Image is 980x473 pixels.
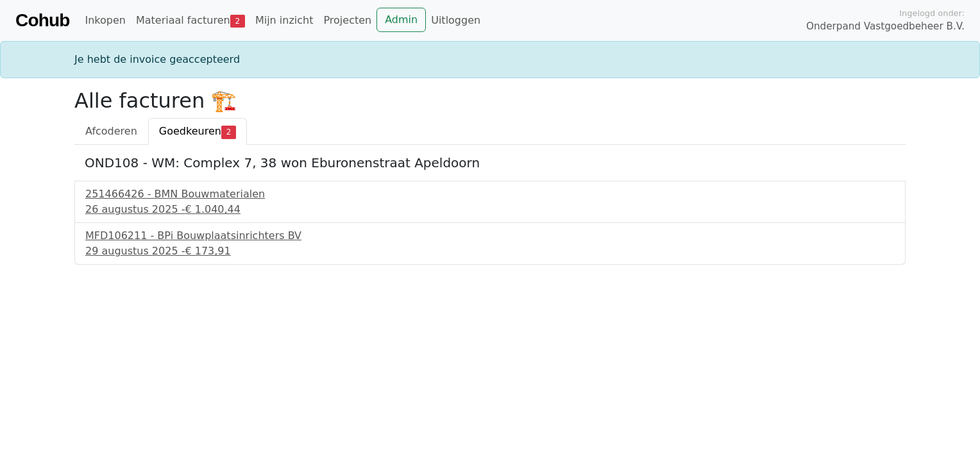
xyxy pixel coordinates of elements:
a: Goedkeuren2 [148,118,247,145]
span: Onderpand Vastgoedbeheer B.V. [806,19,965,34]
a: Materiaal facturen2 [131,8,250,33]
a: Admin [376,8,426,32]
div: 26 augustus 2025 - [85,202,895,217]
span: Ingelogd onder: [899,7,965,19]
a: Afcoderen [74,118,148,145]
h5: OND108 - WM: Complex 7, 38 won Eburonenstraat Apeldoorn [85,155,895,170]
a: MFD106211 - BPi Bouwplaatsinrichters BV29 augustus 2025 -€ 173,91 [85,228,895,259]
span: Goedkeuren [159,125,221,137]
span: € 173,91 [185,245,230,257]
a: Mijn inzicht [250,8,319,33]
div: MFD106211 - BPi Bouwplaatsinrichters BV [85,228,895,244]
div: 251466426 - BMN Bouwmaterialen [85,187,895,202]
div: Je hebt de invoice geaccepteerd [67,52,913,67]
h2: Alle facturen 🏗️ [74,88,906,113]
span: 2 [221,126,236,138]
a: Cohub [15,5,69,36]
a: Uitloggen [426,8,486,33]
a: Inkopen [80,8,130,33]
div: 29 augustus 2025 - [85,244,895,259]
span: 2 [230,15,245,28]
span: Afcoderen [85,125,137,137]
span: € 1.040,44 [185,203,241,215]
a: 251466426 - BMN Bouwmaterialen26 augustus 2025 -€ 1.040,44 [85,187,895,217]
a: Projecten [318,8,376,33]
